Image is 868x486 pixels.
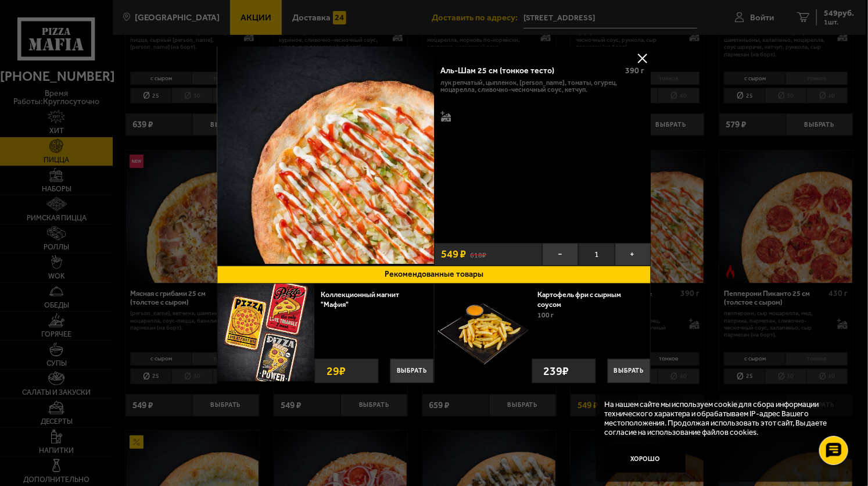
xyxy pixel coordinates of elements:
span: 100 г [537,311,554,319]
button: − [543,243,579,265]
a: Коллекционный магнит "Мафия" [321,290,399,309]
s: 618 ₽ [471,249,487,259]
span: 1 [579,243,615,265]
div: Аль-Шам 25 см (тонкое тесто) [441,66,617,76]
a: Картофель фри с сырным соусом [537,290,621,309]
span: 549 ₽ [441,249,466,260]
button: + [615,243,651,265]
a: Аль-Шам 25 см (тонкое тесто) [217,47,435,266]
p: На нашем сайте мы используем cookie для сбора информации технического характера и обрабатываем IP... [604,399,840,437]
button: Выбрать [390,359,433,383]
strong: 29 ₽ [324,359,349,383]
span: 390 г [625,66,644,76]
button: Выбрать [607,359,650,383]
p: лук репчатый, цыпленок, [PERSON_NAME], томаты, огурец, моцарелла, сливочно-чесночный соус, кетчуп. [441,79,644,94]
button: Рекомендованные товары [217,266,651,284]
button: Хорошо [604,445,686,473]
img: Аль-Шам 25 см (тонкое тесто) [217,47,435,264]
strong: 239 ₽ [540,359,572,383]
